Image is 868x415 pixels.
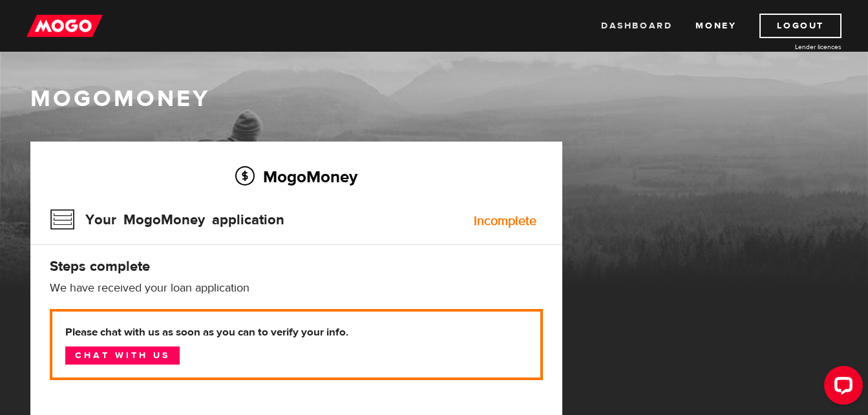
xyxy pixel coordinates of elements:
a: Dashboard [601,14,672,38]
h1: MogoMoney [30,85,838,112]
h4: Steps complete [50,257,543,275]
iframe: LiveChat chat widget [814,361,868,415]
b: Please chat with us as soon as you can to verify your info. [65,325,527,340]
a: Logout [759,14,842,38]
a: Money [695,14,736,38]
a: Chat with us [65,346,180,365]
a: Lender licences [745,42,842,52]
h3: Your MogoMoney application [50,203,284,237]
h2: MogoMoney [50,163,543,190]
div: Incomplete [474,215,536,228]
p: We have received your loan application [50,281,543,296]
img: mogo_logo-11ee424be714fa7cbb0f0f49df9e16ec.png [26,14,103,38]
